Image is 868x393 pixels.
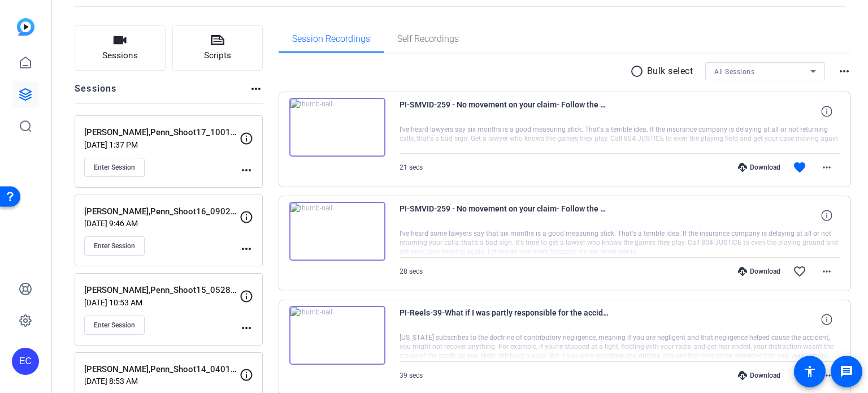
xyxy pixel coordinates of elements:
p: [DATE] 8:53 AM [84,377,240,386]
span: 21 secs [400,163,423,171]
div: Download [732,163,786,172]
p: [DATE] 9:46 AM [84,219,240,228]
mat-icon: favorite_border [793,265,806,278]
span: PI-SMVID-259 - No movement on your claim- Follow the 6-month rule -Delay tactics--Take02-[PERSON_... [400,98,609,125]
mat-icon: favorite [793,369,806,382]
mat-icon: accessibility [803,365,817,378]
p: [PERSON_NAME],Penn_Shoot16_09022025 [84,205,240,218]
mat-icon: more_horiz [249,82,263,96]
mat-icon: more_horiz [820,369,834,382]
mat-icon: more_horiz [820,161,834,174]
img: thumb-nail [289,306,385,365]
button: Sessions [75,25,166,71]
mat-icon: favorite [793,161,806,174]
span: PI-SMVID-259 - No movement on your claim- Follow the 6-month rule -Delay tactics--Take01-[PERSON_... [400,202,609,229]
mat-icon: more_horiz [240,242,253,256]
mat-icon: more_horiz [240,163,253,177]
div: Download [732,371,786,380]
div: Download [732,267,786,276]
span: Enter Session [94,163,135,172]
span: Sessions [102,49,138,62]
mat-icon: message [840,365,853,378]
p: [PERSON_NAME],Penn_Shoot17_10012025 [84,126,240,139]
span: Self Recordings [397,34,459,44]
span: Enter Session [94,321,135,330]
span: 28 secs [400,267,423,275]
img: thumb-nail [289,98,385,157]
mat-icon: more_horiz [240,321,253,335]
mat-icon: radio_button_unchecked [630,64,647,78]
button: Enter Session [84,316,145,335]
span: Scripts [204,49,231,62]
span: Session Recordings [292,34,370,44]
p: [PERSON_NAME],Penn_Shoot15_05282025 [84,284,240,297]
img: thumb-nail [289,202,385,261]
mat-icon: more_horiz [837,64,851,78]
h2: Sessions [75,82,117,103]
button: Scripts [172,25,263,71]
p: [PERSON_NAME],Penn_Shoot14_04012025 [84,363,240,376]
span: 39 secs [400,372,423,379]
span: All Sessions [714,68,754,76]
button: Enter Session [84,236,145,256]
p: Bulk select [647,64,693,78]
button: Enter Session [84,158,145,177]
p: [DATE] 10:53 AM [84,298,240,307]
mat-icon: more_horiz [820,265,834,278]
span: Enter Session [94,241,135,251]
span: PI-Reels-39-What if I was partly responsible for the accident--Take02-[PERSON_NAME]-Shoot16-09022... [400,306,609,333]
img: blue-gradient.svg [17,18,34,36]
p: [DATE] 1:37 PM [84,140,240,149]
div: EC [12,348,39,375]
